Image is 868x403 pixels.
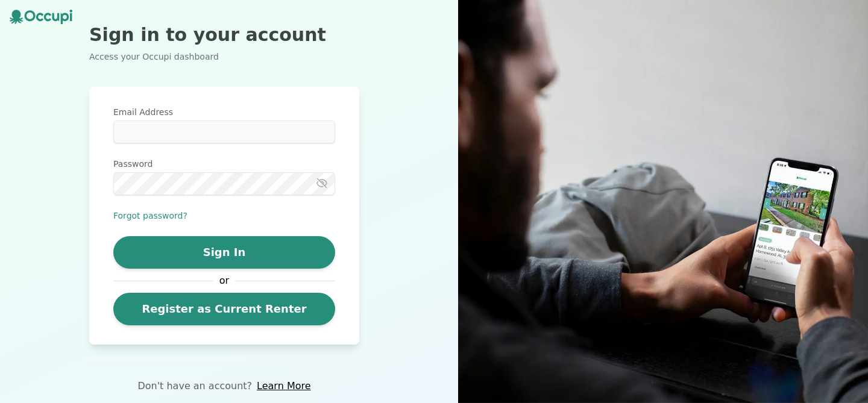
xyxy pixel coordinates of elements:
button: Sign In [113,236,335,269]
button: Forgot password? [113,210,187,222]
label: Email Address [113,106,335,118]
label: Password [113,158,335,170]
p: Don't have an account? [137,379,252,393]
a: Learn More [257,379,310,393]
a: Register as Current Renter [113,293,335,325]
h2: Sign in to your account [89,24,359,46]
p: Access your Occupi dashboard [89,51,359,63]
span: or [213,273,235,288]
